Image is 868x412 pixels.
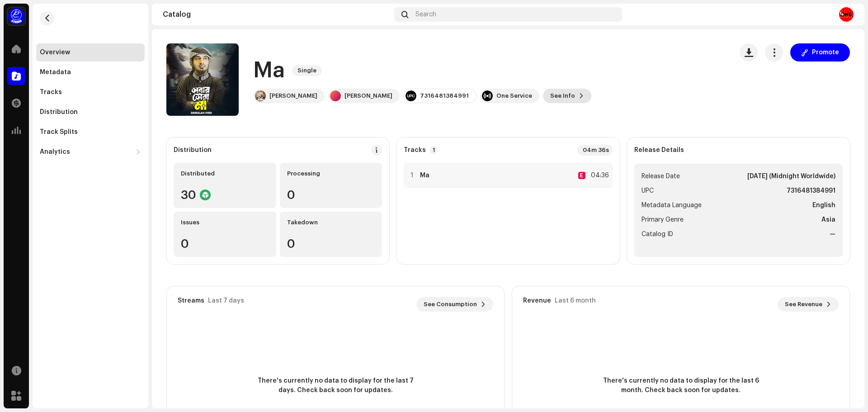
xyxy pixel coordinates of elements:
[589,170,609,181] div: 04:36
[778,297,839,312] button: See Revenue
[36,43,145,62] re-m-nav-item: Overview
[642,171,680,182] span: Release Date
[578,172,585,179] div: E
[36,63,145,81] re-m-nav-item: Metadata
[181,219,269,226] div: Issues
[40,69,71,76] div: Metadata
[642,229,673,240] span: Catalog ID
[550,87,575,105] span: See Info
[599,376,762,395] span: There's currently no data to display for the last 6 month. Check back soon for updates.
[287,219,375,226] div: Takedown
[416,297,493,312] button: See Consumption
[40,128,78,136] div: Track Splits
[269,92,317,99] div: [PERSON_NAME]
[812,200,835,211] strong: English
[747,171,835,182] strong: [DATE] (Midnight Worldwide)
[790,43,850,62] button: Promote
[523,297,551,304] div: Revenue
[255,90,266,101] img: ee1b78b7-c64c-4c1a-8028-09ef0ca5a98a
[40,89,62,96] div: Tracks
[253,56,285,85] h1: Ma
[181,170,269,177] div: Distributed
[821,214,835,225] strong: Asia
[634,147,684,154] strong: Release Details
[830,229,835,240] strong: —
[404,147,426,154] strong: Tracks
[429,146,438,154] p-badge: 1
[420,92,469,99] div: 7316481384991
[424,295,477,313] span: See Consumption
[415,11,436,18] span: Search
[543,89,591,103] button: See Info
[642,185,654,196] span: UPC
[344,92,392,99] div: [PERSON_NAME]
[163,11,391,18] div: Catalog
[420,172,429,179] strong: Ma
[555,297,596,304] div: Last 6 month
[839,7,854,22] img: 9cd58011-603f-4104-9648-0e50de4d9c0c
[577,145,613,156] div: 04m 36s
[40,49,70,56] div: Overview
[496,92,532,99] div: One Service
[174,147,212,154] div: Distribution
[36,143,145,161] re-m-nav-dropdown: Analytics
[36,123,145,141] re-m-nav-item: Track Splits
[40,109,78,116] div: Distribution
[36,83,145,101] re-m-nav-item: Tracks
[287,170,375,177] div: Processing
[178,297,204,304] div: Streams
[812,43,839,62] span: Promote
[208,297,244,304] div: Last 7 days
[254,376,417,395] span: There's currently no data to display for the last 7 days. Check back soon for updates.
[36,103,145,121] re-m-nav-item: Distribution
[40,148,70,156] div: Analytics
[642,214,684,225] span: Primary Genre
[787,185,835,196] strong: 7316481384991
[292,65,322,76] span: Single
[785,295,822,313] span: See Revenue
[7,7,25,25] img: a1dd4b00-069a-4dd5-89ed-38fbdf7e908f
[642,200,702,211] span: Metadata Language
